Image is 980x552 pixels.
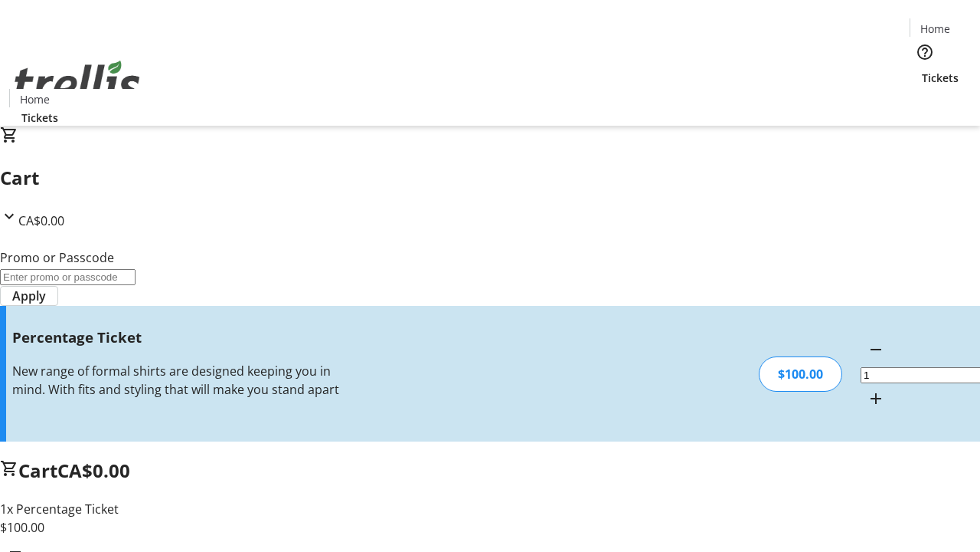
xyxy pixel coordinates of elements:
span: CA$0.00 [18,212,64,229]
a: Home [10,91,59,107]
img: Orient E2E Organization Bm2olJiWBX's Logo [9,44,145,120]
a: Tickets [9,110,70,126]
span: Home [920,21,950,37]
button: Increment by one [861,383,891,414]
span: Tickets [21,110,58,126]
span: Apply [12,287,46,305]
span: Home [20,91,50,107]
button: Decrement by one [861,334,891,365]
button: Help [910,37,940,67]
div: $100.00 [759,356,842,392]
a: Tickets [910,70,971,86]
a: Home [910,21,959,37]
span: Tickets [922,70,959,86]
div: New range of formal shirts are designed keeping you in mind. With fits and styling that will make... [12,362,347,399]
button: Cart [910,86,940,117]
h3: Percentage Ticket [12,327,347,348]
span: CA$0.00 [57,458,130,483]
